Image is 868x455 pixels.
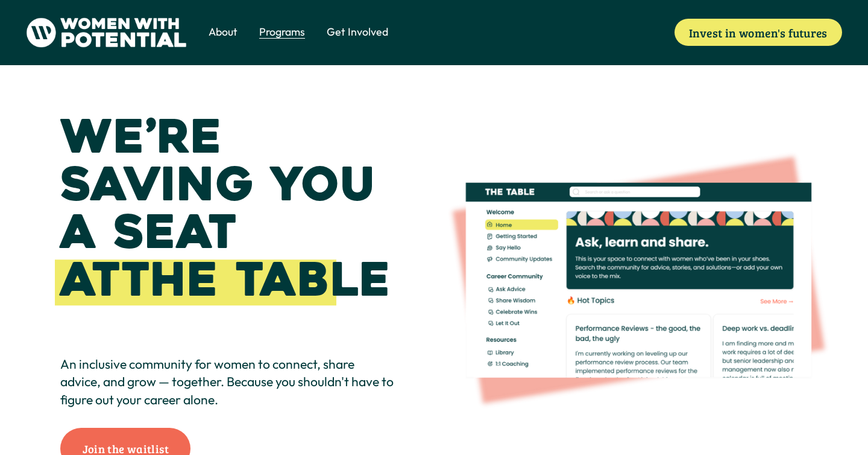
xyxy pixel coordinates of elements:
span: Programs [259,25,305,40]
a: Invest in women's futures [675,19,842,46]
span: About [209,25,237,40]
span: Get Involved [327,25,388,40]
span: The Table [121,250,391,310]
a: folder dropdown [259,24,305,41]
a: folder dropdown [209,24,237,41]
h1: We’re saving you a seat at [60,113,397,304]
p: An inclusive community for women to connect, share advice, and grow — together. Because you shoul... [60,355,397,409]
a: folder dropdown [327,24,388,41]
img: Women With Potential [26,17,187,48]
